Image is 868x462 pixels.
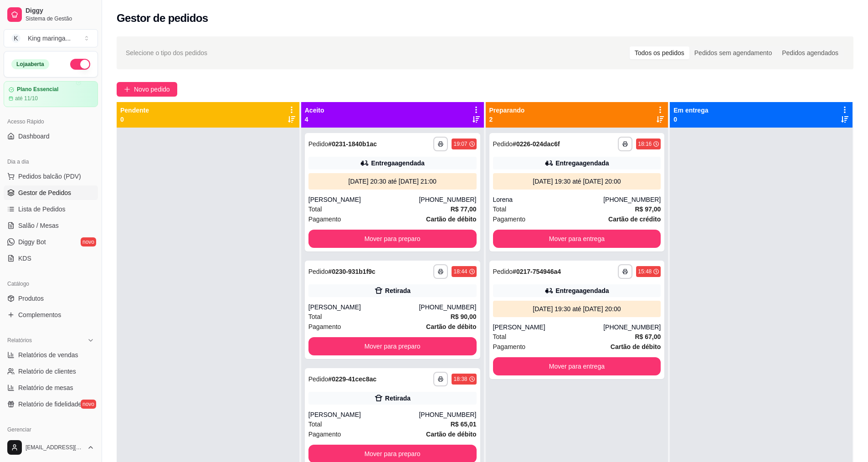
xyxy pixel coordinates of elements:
[18,400,82,409] span: Relatório de fidelidade
[638,268,652,275] div: 15:48
[493,204,507,214] span: Total
[385,286,411,295] div: Retirada
[673,106,708,115] p: Em entrega
[493,323,604,332] div: [PERSON_NAME]
[630,46,689,59] div: Todos os pedidos
[126,48,207,58] span: Selecione o tipo dos pedidos
[18,294,44,303] span: Produtos
[371,159,424,168] div: Entrega agendada
[11,59,49,69] div: Loja aberta
[312,177,473,186] div: [DATE] 20:30 até [DATE] 21:00
[305,106,324,115] p: Aceito
[11,34,21,43] span: K
[493,342,526,352] span: Pagamento
[603,323,661,332] div: [PHONE_NUMBER]
[4,169,98,184] button: Pedidos balcão (PDV)
[493,332,507,342] span: Total
[4,81,98,107] a: Plano Essencialaté 11/10
[4,29,98,47] button: Select a team
[419,195,476,204] div: [PHONE_NUMBER]
[608,216,661,223] strong: Cartão de crédito
[308,322,341,332] span: Pagamento
[4,397,98,411] a: Relatório de fidelidadenovo
[635,205,661,213] strong: R$ 97,00
[4,185,98,200] a: Gestor de Pedidos
[4,277,98,291] div: Catálogo
[493,214,526,224] span: Pagamento
[308,410,419,419] div: [PERSON_NAME]
[18,310,61,319] span: Complementos
[489,106,525,115] p: Preparando
[4,202,98,216] a: Lista de Pedidos
[28,34,71,43] div: King maringa ...
[493,230,661,248] button: Mover para entrega
[308,312,322,322] span: Total
[493,268,513,275] span: Pedido
[555,286,609,295] div: Entrega agendada
[4,154,98,169] div: Dia a dia
[673,115,708,124] p: 0
[493,140,513,148] span: Pedido
[426,323,476,330] strong: Cartão de débito
[4,114,98,129] div: Acesso Rápido
[603,195,661,204] div: [PHONE_NUMBER]
[328,140,377,148] strong: # 0231-1840b1ac
[635,333,661,340] strong: R$ 67,00
[18,132,50,141] span: Dashboard
[308,303,419,312] div: [PERSON_NAME]
[328,268,375,275] strong: # 0230-931b1f9c
[18,221,59,230] span: Salão / Mesas
[611,343,661,350] strong: Cartão de débito
[453,140,467,148] div: 19:07
[26,15,94,22] span: Sistema de Gestão
[4,308,98,322] a: Complementos
[4,364,98,379] a: Relatório de clientes
[453,268,467,275] div: 18:44
[4,235,98,249] a: Diggy Botnovo
[513,268,561,275] strong: # 0217-754946a4
[308,214,341,224] span: Pagamento
[4,218,98,233] a: Salão / Mesas
[308,375,329,383] span: Pedido
[453,375,467,383] div: 18:38
[18,367,76,376] span: Relatório de clientes
[689,46,777,59] div: Pedidos sem agendamento
[426,216,476,223] strong: Cartão de débito
[497,177,657,186] div: [DATE] 19:30 até [DATE] 20:00
[4,422,98,437] div: Gerenciar
[497,304,657,313] div: [DATE] 19:30 até [DATE] 20:00
[308,140,329,148] span: Pedido
[18,205,66,214] span: Lista de Pedidos
[493,357,661,375] button: Mover para entrega
[4,291,98,306] a: Produtos
[777,46,843,59] div: Pedidos agendados
[4,436,98,458] button: [EMAIL_ADDRESS][DOMAIN_NAME]
[451,421,477,428] strong: R$ 65,01
[18,254,31,263] span: KDS
[451,313,477,320] strong: R$ 90,00
[638,140,652,148] div: 18:16
[489,115,525,124] p: 2
[308,195,419,204] div: [PERSON_NAME]
[385,394,411,403] div: Retirada
[124,86,130,92] span: plus
[426,431,476,438] strong: Cartão de débito
[308,230,477,248] button: Mover para preparo
[305,115,324,124] p: 4
[26,7,94,15] span: Diggy
[308,429,341,439] span: Pagamento
[451,205,477,213] strong: R$ 77,00
[15,95,38,102] article: até 11/10
[4,380,98,395] a: Relatório de mesas
[308,419,322,429] span: Total
[493,195,604,204] div: Lorena
[120,115,149,124] p: 0
[117,82,177,97] button: Novo pedido
[117,11,208,26] h2: Gestor de pedidos
[18,188,71,197] span: Gestor de Pedidos
[308,337,477,355] button: Mover para preparo
[134,84,170,94] span: Novo pedido
[513,140,560,148] strong: # 0226-024dac6f
[26,444,83,451] span: [EMAIL_ADDRESS][DOMAIN_NAME]
[17,86,58,93] article: Plano Essencial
